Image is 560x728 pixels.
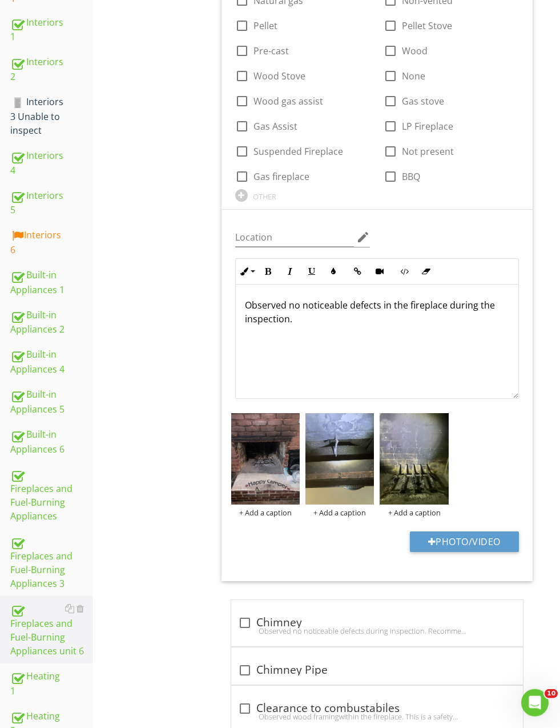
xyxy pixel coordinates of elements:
div: Observed no noticeable defects during inspection. Recommend a professional chimney sweep and to f... [238,626,516,635]
label: Wood [402,45,428,57]
label: Not present [402,146,454,157]
span: 10 [545,689,558,698]
div: Fireplaces and Fuel-Burning Appliances unit 6 [10,602,93,658]
label: Pellet [253,20,277,31]
label: BBQ [402,171,420,182]
img: photo.jpg [380,413,448,505]
div: Heating 1 [10,669,93,698]
img: photo.jpg [305,413,374,505]
div: Interiors 3 Unable to inspect [10,95,93,137]
div: Fireplaces and Fuel-Burning Appliances [10,467,93,523]
button: Insert Link (⌘K) [347,261,369,282]
label: Pellet Stove [402,20,452,31]
label: Wood Stove [253,70,305,82]
div: Interiors 4 [10,149,93,177]
div: Built-in Appliances 4 [10,347,93,376]
label: Pre-cast [253,45,289,57]
button: Underline (⌘U) [301,261,323,282]
iframe: Intercom live chat [521,689,549,717]
div: Built-in Appliances 6 [10,427,93,456]
i: edit [356,230,370,244]
button: Clear Formatting [415,261,437,282]
div: Interiors 6 [10,228,93,257]
div: Fireplaces and Fuel-Burning Appliances 3 [10,534,93,590]
label: Gas Assist [253,121,297,132]
label: None [402,70,425,82]
label: LP Fireplace [402,121,453,132]
div: Interiors 5 [10,189,93,217]
input: Location [235,228,354,247]
div: Interiors 2 [10,55,93,83]
label: Suspended Fireplace [253,146,343,157]
img: photo.jpg [231,413,300,505]
div: + Add a caption [231,508,300,517]
div: Built-in Appliances 1 [10,268,93,297]
p: Observed no noticeable defects in the fireplace during the inspection. [245,298,509,326]
label: Wood gas assist [253,95,323,107]
button: Inline Style [236,261,257,282]
button: Italic (⌘I) [279,261,301,282]
div: OTHER [253,192,276,201]
div: + Add a caption [305,508,374,517]
div: Built-in Appliances 5 [10,387,93,416]
div: Interiors 1 [10,15,93,44]
button: Photo/Video [410,531,519,552]
button: Code View [393,261,415,282]
button: Colors [323,261,344,282]
button: Bold (⌘B) [257,261,279,282]
div: Built-in Appliances 2 [10,308,93,337]
div: Observed wood framingwithin the fireplace. This is a safety hazard hazard. Recommend further eval... [238,712,516,721]
label: Gas stove [402,95,444,107]
div: + Add a caption [380,508,448,517]
label: Gas fireplace [253,171,309,182]
button: Insert Video [369,261,390,282]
